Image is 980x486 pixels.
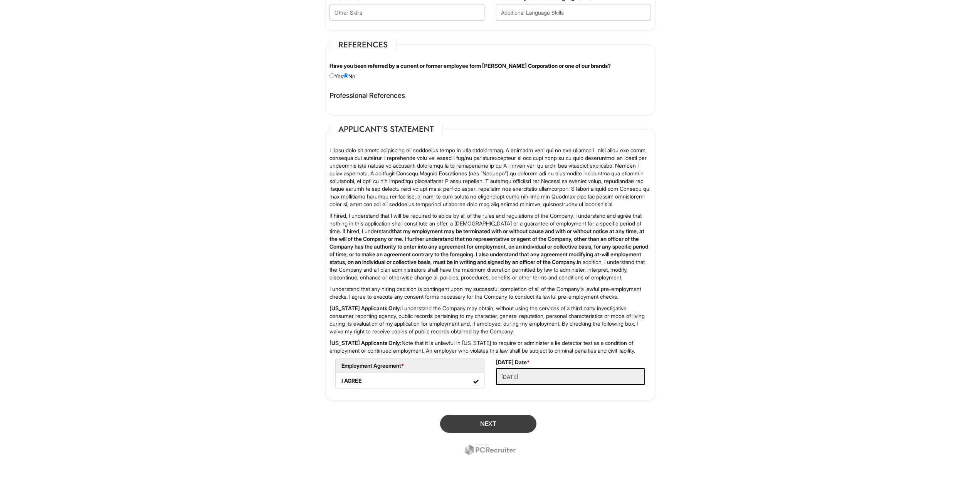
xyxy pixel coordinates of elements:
input: Today's Date [496,368,645,385]
legend: Applicant's Statement [329,123,443,135]
h4: Professional References [329,92,651,99]
strong: [US_STATE] Applicants Only: [329,305,402,311]
label: Have you been referred by a current or former employee form [PERSON_NAME] Corporation or one of o... [329,62,611,70]
strong: [US_STATE] Applicants Only: [329,340,402,346]
strong: that my employment may be terminated with or without cause and with or without notice at any time... [329,228,648,265]
p: I understand the Company may obtain, without using the services of a third party investigative co... [329,304,651,335]
p: If hired, I understand that I will be required to abide by all of the rules and regulations of th... [329,212,651,281]
label: [DATE] Date [496,358,530,366]
input: Other Skills [329,4,484,21]
div: Yes No [324,62,657,80]
label: I AGREE [336,373,484,388]
legend: References [329,39,397,50]
p: I understand that any hiring decision is contingent upon my successful completion of all of the C... [329,285,651,301]
p: Note that it is unlawful in [US_STATE] to require or administer a lie detector test as a conditio... [329,339,651,355]
input: Additional Language Skills [496,4,651,21]
h5: Employment Agreement [341,363,478,368]
button: Next [440,415,536,433]
p: L ipsu dolo sit ametc adipiscing eli seddoeius tempo in utla etdoloremag. A enimadm veni qui no e... [329,146,651,208]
